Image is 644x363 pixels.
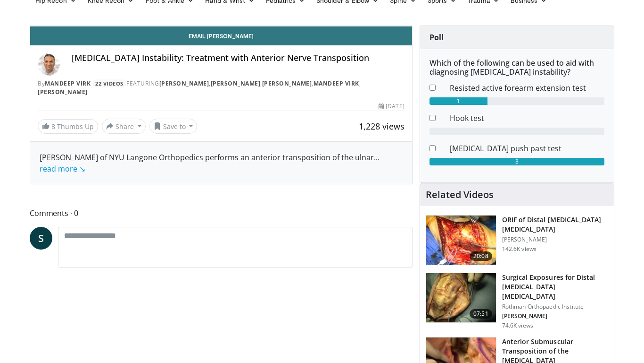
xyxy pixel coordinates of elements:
[379,102,404,111] div: [DATE]
[92,79,127,87] a: 22 Videos
[502,273,608,301] h3: Surgical Exposures for Distal [MEDICAL_DATA] [MEDICAL_DATA]
[443,112,611,124] dd: Hook test
[502,245,537,253] p: 142.6K views
[149,119,198,134] button: Save to
[429,59,604,77] h6: Which of the following can be used to aid with diagnosing [MEDICAL_DATA] instability?
[40,164,85,174] a: read more ↘
[426,189,494,200] h4: Related Videos
[51,122,55,131] span: 8
[359,121,405,132] span: 1,228 views
[443,143,611,154] dd: [MEDICAL_DATA] push past test
[502,215,608,234] h3: ORIF of Distal [MEDICAL_DATA] [MEDICAL_DATA]
[30,227,52,250] a: S
[426,273,496,322] img: 70322_0000_3.png.150x105_q85_crop-smart_upscale.jpg
[40,152,403,174] div: [PERSON_NAME] of NYU Langone Orthopedics performs an anterior transposition of the ulnar
[262,79,312,87] a: [PERSON_NAME]
[426,215,608,265] a: 20:08 ORIF of Distal [MEDICAL_DATA] [MEDICAL_DATA] [PERSON_NAME] 142.6K views
[429,32,444,43] strong: Poll
[443,82,611,94] dd: Resisted active forearm extension test
[470,251,492,261] span: 20:08
[38,119,98,134] a: 8 Thumbs Up
[30,26,412,45] a: Email [PERSON_NAME]
[45,79,91,87] a: Mandeep Virk
[426,216,496,265] img: orif-sanch_3.png.150x105_q85_crop-smart_upscale.jpg
[72,53,405,63] h4: [MEDICAL_DATA] Instability: Treatment with Anterior Nerve Transposition
[102,119,146,134] button: Share
[38,88,88,96] a: [PERSON_NAME]
[314,79,359,87] a: Mandeep Virk
[429,158,604,165] div: 3
[502,303,608,311] p: Rothman Orthopaedic Institute
[38,53,60,76] img: Avatar
[502,312,608,320] p: [PERSON_NAME]
[429,97,488,105] div: 1
[30,26,412,26] video-js: Video Player
[502,236,608,243] p: [PERSON_NAME]
[502,322,533,329] p: 74.6K views
[38,79,405,96] div: By FEATURING , , , ,
[211,79,261,87] a: [PERSON_NAME]
[30,207,413,219] span: Comments 0
[426,273,608,329] a: 07:51 Surgical Exposures for Distal [MEDICAL_DATA] [MEDICAL_DATA] Rothman Orthopaedic Institute [...
[470,309,492,319] span: 07:51
[159,79,209,87] a: [PERSON_NAME]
